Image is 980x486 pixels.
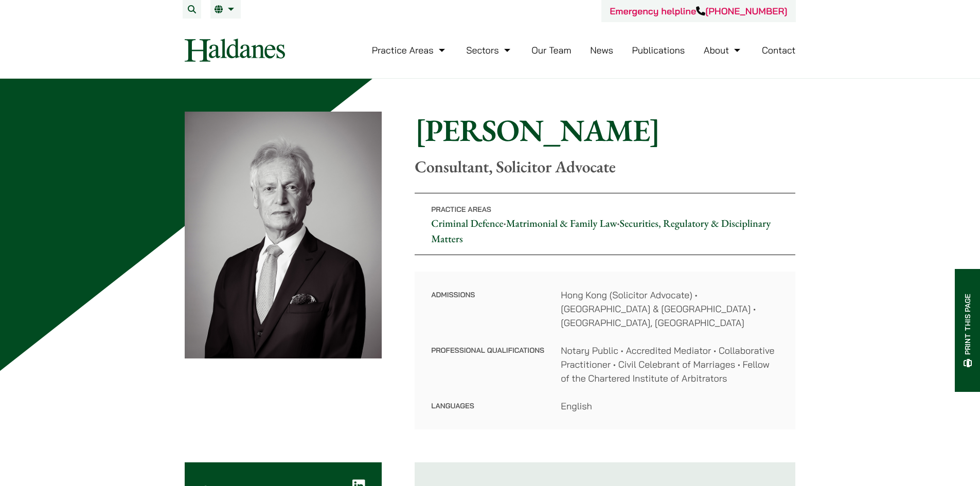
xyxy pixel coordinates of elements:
[431,399,544,413] dt: Languages
[415,112,795,149] h1: [PERSON_NAME]
[415,157,795,176] p: Consultant, Solicitor Advocate
[431,217,503,230] a: Criminal Defence
[762,44,796,56] a: Contact
[415,193,795,255] p: • •
[632,44,685,56] a: Publications
[431,344,544,399] dt: Professional Qualifications
[561,344,779,385] dd: Notary Public • Accredited Mediator • Collaborative Practitioner • Civil Celebrant of Marriages •...
[185,39,285,62] img: Logo of Haldanes
[531,44,571,56] a: Our Team
[561,399,779,413] dd: English
[590,44,613,56] a: News
[466,44,512,56] a: Sectors
[372,44,448,56] a: Practice Areas
[704,44,743,56] a: About
[215,5,237,13] a: EN
[506,217,617,230] a: Matrimonial & Family Law
[561,288,779,330] dd: Hong Kong (Solicitor Advocate) • [GEOGRAPHIC_DATA] & [GEOGRAPHIC_DATA] • [GEOGRAPHIC_DATA], [GEOG...
[610,5,787,17] a: Emergency helpline[PHONE_NUMBER]
[431,205,491,214] span: Practice Areas
[431,288,544,344] dt: Admissions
